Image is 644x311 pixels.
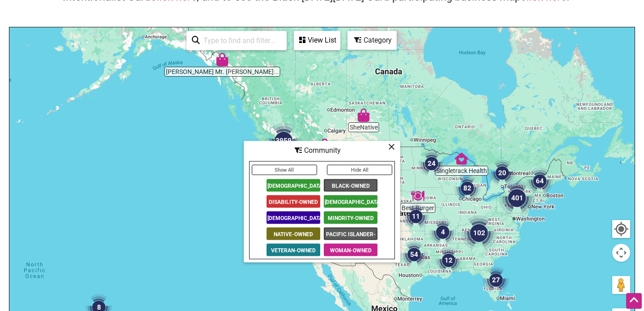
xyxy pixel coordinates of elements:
button: Show All [252,165,317,175]
div: See a list of the visible businesses [294,31,340,50]
button: Map camera controls [612,244,630,262]
div: 24 [418,150,445,177]
button: Drag Pegman onto the map to open Street View [612,276,630,294]
div: View List [295,32,339,49]
div: Scroll Back to Top [626,293,642,309]
div: Community [245,142,399,159]
span: Pacific Islander-Owned [324,228,377,240]
span: [DEMOGRAPHIC_DATA]-Owned [324,195,377,208]
span: [DEMOGRAPHIC_DATA]-Owned [267,179,320,192]
div: World Spice Merchants [318,138,331,152]
div: Tripp's Mt. Juneau Trading Post [216,53,229,66]
div: 27 [483,267,509,294]
span: Disability-Owned [267,195,320,208]
div: 64 [526,168,553,194]
input: Type to find and filter... [200,32,281,49]
span: Veteran-Owned [267,244,320,256]
span: Woman-Owned [324,244,377,256]
div: Filter by category [347,31,397,50]
div: 102 [461,215,497,251]
div: Singletrack Health [455,152,468,165]
div: 11 [402,203,429,230]
div: Filter by Community [244,141,400,263]
span: [DEMOGRAPHIC_DATA]-Owned [267,212,320,224]
button: Hide All [327,165,392,175]
span: Native-Owned [267,228,320,240]
div: 20 [489,160,516,186]
div: Best Burger [411,189,424,203]
div: SheNative [357,108,370,122]
span: Black-Owned [324,179,377,192]
div: 401 [499,180,535,216]
div: 4 [429,219,456,246]
div: Category [348,32,396,49]
div: 54 [401,241,428,268]
div: Type to search and filter [186,31,287,50]
span: Minority-Owned [324,212,377,224]
div: 82 [454,175,481,202]
div: 12 [435,247,462,274]
button: Your Location [612,220,630,238]
div: 3959 [266,123,301,159]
